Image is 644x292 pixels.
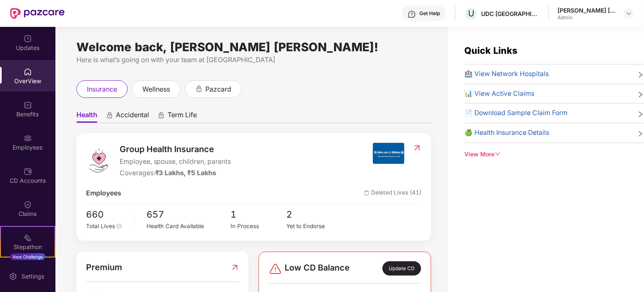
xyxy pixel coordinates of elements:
span: Deleted Lives (41) [364,188,421,199]
span: U [468,8,474,18]
span: right [637,110,644,118]
img: RedirectIcon [230,261,239,274]
div: View More [465,150,644,159]
span: Employee, spouse, children, parents [120,157,231,167]
div: In Process [230,222,286,231]
img: svg+xml;base64,PHN2ZyBpZD0iVXBkYXRlZCIgeG1sbnM9Imh0dHA6Ly93d3cudzMub3JnLzIwMDAvc3ZnIiB3aWR0aD0iMj... [24,34,32,43]
span: right [637,129,644,138]
span: 2 [287,208,343,222]
img: svg+xml;base64,PHN2ZyBpZD0iQ2xhaW0iIHhtbG5zPSJodHRwOi8vd3d3LnczLm9yZy8yMDAwL3N2ZyIgd2lkdGg9IjIwIi... [24,200,32,209]
div: Admin [558,14,616,21]
div: animation [195,85,203,92]
span: right [637,71,644,79]
div: Settings [19,272,47,281]
span: Total Lives [86,223,115,229]
div: Coverages: [120,168,231,179]
div: UDC [GEOGRAPHIC_DATA] [481,10,540,18]
img: svg+xml;base64,PHN2ZyBpZD0iRHJvcGRvd24tMzJ4MzIiIHhtbG5zPSJodHRwOi8vd3d3LnczLm9yZy8yMDAwL3N2ZyIgd2... [626,10,632,17]
span: info-circle [117,224,122,229]
img: svg+xml;base64,PHN2ZyBpZD0iRW1wbG95ZWVzIiB4bWxucz0iaHR0cDovL3d3dy53My5vcmcvMjAwMC9zdmciIHdpZHRoPS... [24,134,32,142]
div: animation [157,111,165,119]
span: pazcard [205,84,231,95]
span: 657 [147,208,231,222]
span: Accidental [116,110,149,123]
img: svg+xml;base64,PHN2ZyB4bWxucz0iaHR0cDovL3d3dy53My5vcmcvMjAwMC9zdmciIHdpZHRoPSIyMSIgaGVpZ2h0PSIyMC... [24,234,32,242]
span: 🍏 Health Insurance Details [465,128,550,138]
span: Low CD Balance [285,261,350,276]
span: 🏥 View Network Hospitals [465,69,549,79]
img: New Pazcare Logo [10,8,65,19]
span: Quick Links [465,45,518,56]
img: svg+xml;base64,PHN2ZyBpZD0iQ0RfQWNjb3VudHMiIGRhdGEtbmFtZT0iQ0QgQWNjb3VudHMiIHhtbG5zPSJodHRwOi8vd3... [24,167,32,176]
div: [PERSON_NAME] [PERSON_NAME] [558,6,616,14]
div: animation [106,111,113,119]
span: Employees [86,188,121,199]
span: 1 [230,208,286,222]
span: down [495,151,501,157]
img: svg+xml;base64,PHN2ZyBpZD0iSG9tZSIgeG1sbnM9Imh0dHA6Ly93d3cudzMub3JnLzIwMDAvc3ZnIiB3aWR0aD0iMjAiIG... [24,68,32,76]
img: svg+xml;base64,PHN2ZyBpZD0iU2V0dGluZy0yMHgyMCIgeG1sbnM9Imh0dHA6Ly93d3cudzMub3JnLzIwMDAvc3ZnIiB3aW... [9,272,17,281]
span: 📊 View Active Claims [465,89,535,99]
span: ₹3 Lakhs, ₹5 Lakhs [155,169,217,177]
img: svg+xml;base64,PHN2ZyBpZD0iSGVscC0zMngzMiIgeG1sbnM9Imh0dHA6Ly93d3cudzMub3JnLzIwMDAvc3ZnIiB3aWR0aD... [408,10,416,18]
div: Get Help [419,10,440,17]
span: Term Life [168,110,197,123]
span: insurance [87,84,117,95]
div: Welcome back, [PERSON_NAME] [PERSON_NAME]! [76,44,431,50]
img: svg+xml;base64,PHN2ZyBpZD0iQmVuZWZpdHMiIHhtbG5zPSJodHRwOi8vd3d3LnczLm9yZy8yMDAwL3N2ZyIgd2lkdGg9Ij... [24,101,32,109]
div: Health Card Available [147,222,231,231]
img: insurerIcon [373,143,404,164]
span: Group Health Insurance [120,143,231,156]
img: svg+xml;base64,PHN2ZyBpZD0iRGFuZ2VyLTMyeDMyIiB4bWxucz0iaHR0cDovL3d3dy53My5vcmcvMjAwMC9zdmciIHdpZH... [269,262,282,276]
span: 660 [86,208,128,222]
span: 📄 Download Sample Claim Form [465,108,568,118]
img: logo [86,148,111,173]
div: Yet to Endorse [287,222,343,231]
img: RedirectIcon [413,144,421,152]
span: right [637,90,644,99]
span: Health [76,110,97,123]
div: Stepathon [1,243,55,251]
div: Update CD [382,261,421,276]
div: New Challenge [10,253,45,260]
img: deleteIcon [364,190,369,196]
span: Premium [86,261,122,274]
span: wellness [142,84,170,95]
div: Here is what’s going on with your team at [GEOGRAPHIC_DATA] [76,55,431,65]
